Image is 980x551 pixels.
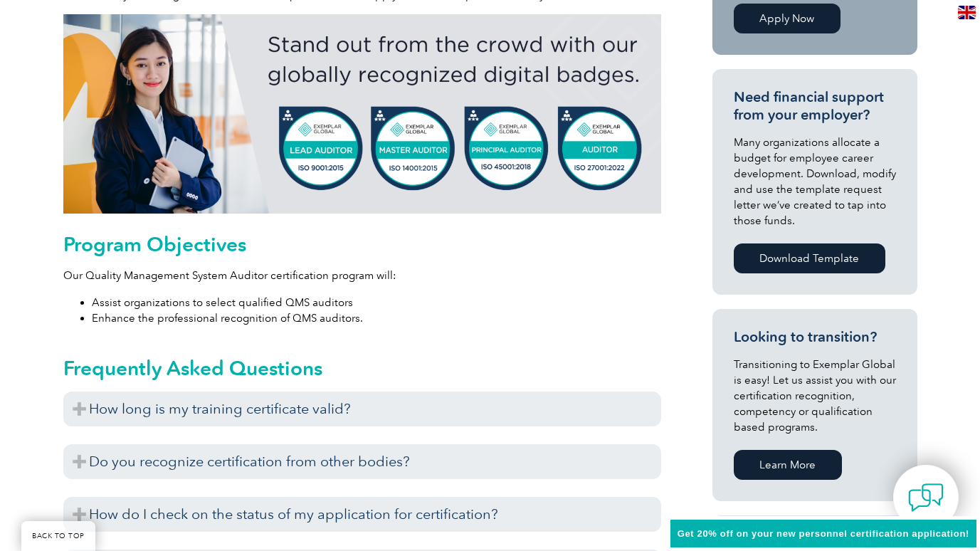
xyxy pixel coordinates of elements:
img: badges [63,14,661,214]
a: BACK TO TOP [21,521,95,551]
img: en [958,6,976,19]
h2: Program Objectives [63,233,661,256]
h3: How long is my training certificate valid? [63,392,661,426]
li: Assist organizations to select qualified QMS auditors [92,295,661,310]
a: Download Template [734,243,885,273]
h3: Need financial support from your employer? [734,88,896,124]
h3: How do I check on the status of my application for certification? [63,497,661,532]
p: Transitioning to Exemplar Global is easy! Let us assist you with our certification recognition, c... [734,357,896,435]
p: Many organizations allocate a budget for employee career development. Download, modify and use th... [734,135,896,229]
h3: Looking to transition? [734,328,896,346]
h3: Do you recognize certification from other bodies? [63,444,661,479]
a: Learn More [734,450,842,480]
img: contact-chat.png [908,480,944,515]
li: Enhance the professional recognition of QMS auditors. [92,310,661,326]
h2: Frequently Asked Questions [63,357,661,379]
p: Our Quality Management System Auditor certification program will: [63,268,661,283]
a: Apply Now [734,4,841,33]
span: Get 20% off on your new personnel certification application! [678,528,969,539]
